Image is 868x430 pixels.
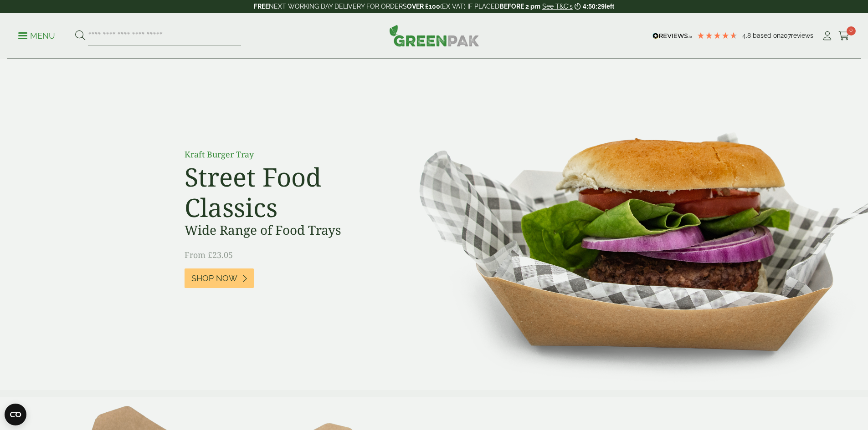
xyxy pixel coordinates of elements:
[791,32,813,39] span: reviews
[18,30,55,41] p: Menu
[753,32,781,39] span: Based on
[185,223,390,238] h3: Wide Range of Food Trays
[18,30,55,40] a: Menu
[847,26,856,35] span: 0
[838,31,850,40] i: Cart
[5,404,26,425] button: Open CMP widget
[697,31,738,40] div: 4.79 Stars
[583,3,605,10] span: 4:50:29
[185,148,390,161] p: Kraft Burger Tray
[605,3,614,10] span: left
[781,32,791,39] span: 207
[407,3,440,10] strong: OVER £100
[185,249,233,260] span: From £23.05
[742,32,753,39] span: 4.8
[185,162,390,223] h2: Street Food Classics
[822,31,833,40] i: My Account
[254,3,269,10] strong: FREE
[185,268,254,288] a: Shop Now
[542,3,573,10] a: See T&C's
[652,33,692,39] img: REVIEWS.io
[191,273,237,283] span: Shop Now
[390,59,868,390] img: Street Food Classics
[838,29,850,43] a: 0
[499,3,540,10] strong: BEFORE 2 pm
[389,25,479,46] img: GreenPak Supplies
